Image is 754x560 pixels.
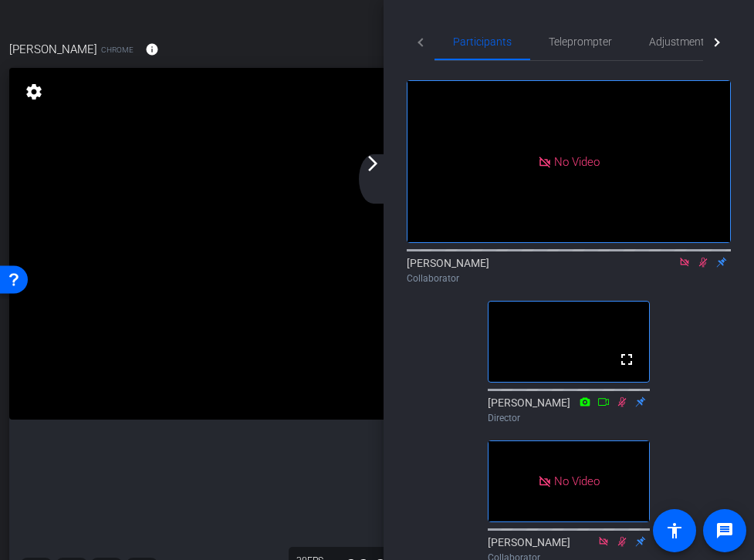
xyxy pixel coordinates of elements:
div: [PERSON_NAME] [488,395,650,425]
span: No Video [554,154,600,168]
mat-icon: arrow_forward_ios [363,154,382,173]
span: No Video [554,474,600,487]
mat-icon: message [715,521,734,540]
mat-icon: settings [23,83,45,101]
span: Teleprompter [549,36,612,47]
span: Participants [453,36,512,47]
mat-icon: info [145,42,159,56]
div: Director [488,411,650,425]
span: Chrome [101,44,134,56]
mat-icon: accessibility [665,521,684,540]
span: Adjustments [649,36,710,47]
div: [PERSON_NAME] [407,255,731,285]
span: [PERSON_NAME] [9,41,97,58]
mat-icon: fullscreen [617,350,636,369]
div: Collaborator [407,272,731,285]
